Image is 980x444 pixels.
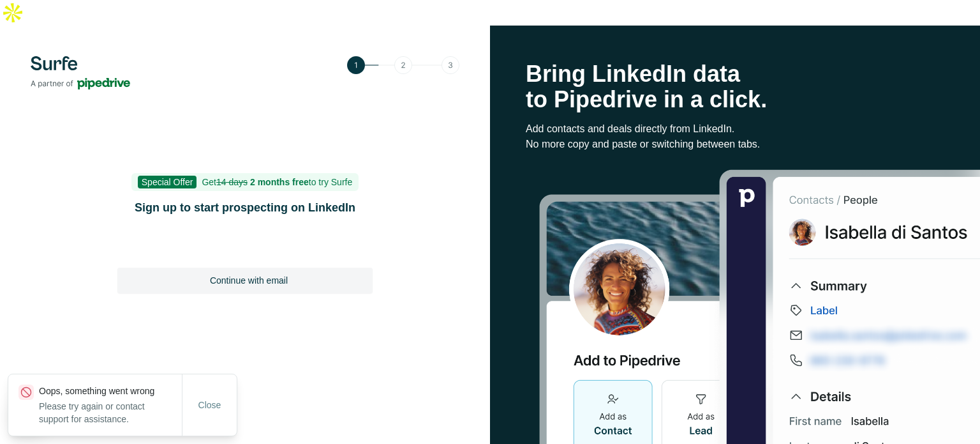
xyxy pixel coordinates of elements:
span: Continue with email [210,274,288,287]
button: Close [189,394,230,417]
p: Please try again or contact support for assistance. [39,400,182,425]
p: Add contacts and deals directly from LinkedIn. [526,121,944,137]
span: Get to try Surfe [202,177,352,187]
h1: Bring LinkedIn data to Pipedrive in a click. [526,61,944,112]
span: Close [198,399,221,411]
iframe: Botão "Fazer login com o Google" [111,233,379,261]
h1: Sign up to start prospecting on LinkedIn [117,199,373,217]
s: 14 days [216,177,248,187]
b: 2 months free [250,177,309,187]
span: Special Offer [138,176,197,188]
img: Surfe's logo [31,56,130,89]
p: Oops, something went wrong [39,385,182,397]
p: No more copy and paste or switching between tabs. [526,137,944,152]
img: Step 1 [347,56,459,74]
